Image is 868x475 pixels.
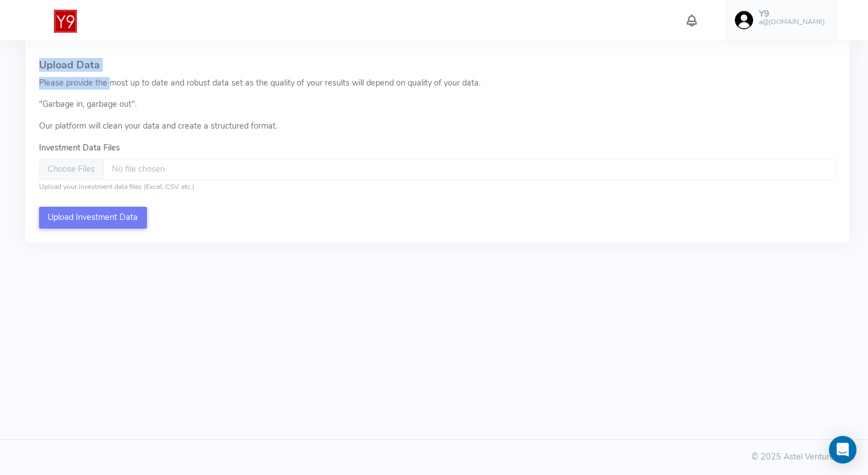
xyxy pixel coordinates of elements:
button: Upload Investment Data [39,207,147,229]
img: user-image [735,11,753,29]
p: Our platform will clean your data and create a structured format. [39,120,836,133]
h5: Y9 [759,9,825,19]
h4: Upload Data [39,60,836,71]
h6: a@[DOMAIN_NAME] [759,18,825,26]
p: "Garbage in, garbage out". [39,98,836,111]
div: © 2025 Astel Ventures Ltd. [14,451,854,464]
small: Upload your investment data files (Excel, CSV, etc.) [39,182,195,191]
div: Open Intercom Messenger [829,436,857,464]
p: Please provide the most up to date and robust data set as the quality of your results will depend... [39,77,836,90]
label: Investment Data Files [39,142,120,155]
